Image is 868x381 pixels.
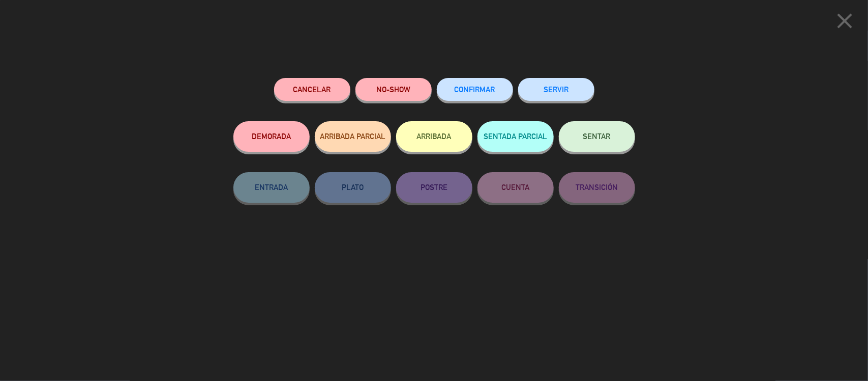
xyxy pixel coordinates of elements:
button: ARRIBADA [396,121,472,152]
button: CONFIRMAR [437,78,513,101]
button: DEMORADA [233,121,310,152]
button: PLATO [315,172,391,203]
span: SENTAR [583,132,611,141]
span: CONFIRMAR [455,85,495,94]
button: close [829,8,860,38]
i: close [832,8,857,34]
button: SERVIR [518,78,594,101]
button: SENTADA PARCIAL [477,121,554,152]
button: TRANSICIÓN [559,172,635,203]
button: NO-SHOW [355,78,432,101]
button: ARRIBADA PARCIAL [315,121,391,152]
span: ARRIBADA PARCIAL [320,132,385,141]
button: Cancelar [274,78,350,101]
button: SENTAR [559,121,635,152]
button: POSTRE [396,172,472,203]
button: CUENTA [477,172,554,203]
button: ENTRADA [233,172,310,203]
